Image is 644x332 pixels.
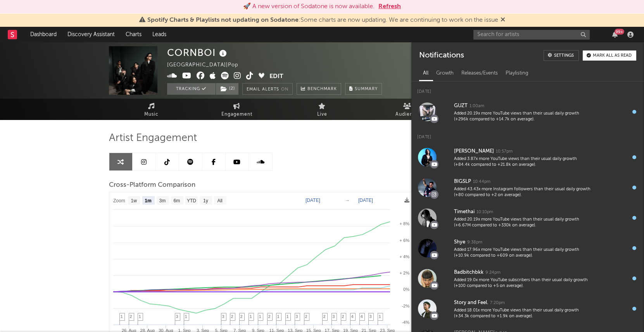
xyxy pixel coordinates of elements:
div: Settings [554,54,574,58]
span: Spotify Charts & Playlists not updating on Sodatone [147,17,299,23]
div: BIGSLP [454,177,471,186]
text: 1y [203,198,208,203]
text: + 2% [399,271,409,275]
div: [DATE] [411,82,644,97]
div: 10:10pm [477,209,493,215]
text: 1w [131,198,137,203]
text: + 6% [399,238,409,243]
button: (2) [216,83,238,95]
span: Audience [395,110,419,119]
text: + 4% [399,254,409,259]
span: Benchmark [307,85,337,94]
a: Badbitchbkk9:24pmAdded 19.0x more YouTube subscribers than their usual daily growth (+100 compare... [411,263,644,294]
div: 9:38pm [467,240,482,245]
a: Settings [544,50,579,61]
div: CORNBOI [167,46,229,59]
button: Refresh [378,2,401,11]
div: 99 + [615,29,624,35]
span: Live [317,110,327,119]
span: 4 [351,314,354,319]
a: Charts [120,27,147,42]
div: Added 20.19x more YouTube views than their usual daily growth (+296k compared to +14.7k on average). [454,111,590,123]
div: Added 18.01x more YouTube views than their usual daily growth (+34.3k compared to +1.9k on average). [454,308,590,320]
div: Growth [432,67,458,80]
span: 3 [176,314,178,319]
span: Music [144,110,159,119]
text: 0% [403,287,409,292]
div: Mark all as read [593,54,632,58]
div: Badbitchbkk [454,268,483,277]
a: Shye9:38pmAdded 17.96x more YouTube views than their usual daily growth (+10.9k compared to +609 ... [411,233,644,263]
span: 3 [222,314,224,319]
a: Engagement [194,99,280,120]
span: Engagement [221,110,252,119]
button: Mark all as read [583,50,636,61]
span: 2 [305,314,307,319]
div: 9:24pm [485,270,501,276]
div: Added 19.0x more YouTube subscribers than their usual daily growth (+100 compared to +5 on average). [454,277,590,289]
button: Tracking [167,83,216,95]
span: 2 [231,314,233,319]
div: Added 3.87x more YouTube views than their usual daily growth (+84.4k compared to +21.8k on average). [454,156,590,168]
div: 10:57pm [496,149,513,155]
text: YTD [186,198,196,203]
text: [DATE] [306,198,320,203]
div: GUZT [454,101,468,111]
a: Benchmark [297,83,341,95]
a: Dashboard [25,27,62,42]
div: Added 43.43x more Instagram followers than their usual daily growth (+80 compared to +2 on average). [454,186,590,198]
text: 6m [173,198,180,203]
div: [GEOGRAPHIC_DATA] | Pop [167,61,247,70]
span: 3 [333,314,335,319]
span: ( 2 ) [216,83,239,95]
div: [PERSON_NAME] [454,147,494,156]
span: 4 [361,314,363,319]
a: Live [280,99,365,120]
a: [PERSON_NAME]10:57pmAdded 3.87x more YouTube views than their usual daily growth (+84.4k compared... [411,142,644,172]
span: 1 [139,314,141,319]
span: 2 [240,314,243,319]
span: 2 [130,314,132,319]
a: Discovery Assistant [62,27,120,42]
div: Notifications [419,50,464,61]
span: 3 [296,314,298,319]
a: Leads [147,27,172,42]
span: 2 [268,314,271,319]
text: → [345,198,350,203]
a: Audience [365,99,450,120]
a: GUZT1:00amAdded 20.19x more YouTube views than their usual daily growth (+296k compared to +14.7k... [411,97,644,127]
div: Added 17.96x more YouTube views than their usual daily growth (+10.9k compared to +609 on average). [454,247,590,259]
span: 3 [369,314,372,319]
div: 🚀 A new version of Sodatone is now available. [243,2,375,11]
span: 1 [259,314,261,319]
span: 2 [323,314,326,319]
div: Playlisting [502,67,532,80]
a: Music [109,99,194,120]
span: Artist Engagement [109,134,197,143]
button: Email AlertsOn [242,83,293,95]
span: 1 [185,314,187,319]
div: 1:00am [470,103,484,109]
text: + 8% [399,221,409,226]
span: 1 [250,314,252,319]
text: Zoom [113,198,125,203]
span: 2 [342,314,344,319]
text: -4% [402,320,409,325]
text: [DATE] [358,198,373,203]
div: Added 20.19x more YouTube views than their usual daily growth (+6.67M compared to +330k on average). [454,217,590,229]
span: Dismiss [501,17,505,23]
em: On [281,87,288,92]
span: 1 [121,314,123,319]
div: Timethai [454,207,475,217]
button: 99+ [612,31,618,38]
text: 1m [145,198,151,203]
div: 7:20pm [490,300,505,306]
div: [DATE] [411,127,644,142]
span: 1 [277,314,280,319]
text: 3m [159,198,166,203]
text: -2% [402,304,409,308]
a: BIGSLP10:44pmAdded 43.43x more Instagram followers than their usual daily growth (+80 compared to... [411,172,644,203]
div: Story and Feel. [454,298,488,308]
button: Summary [345,83,382,95]
span: 1 [287,314,289,319]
